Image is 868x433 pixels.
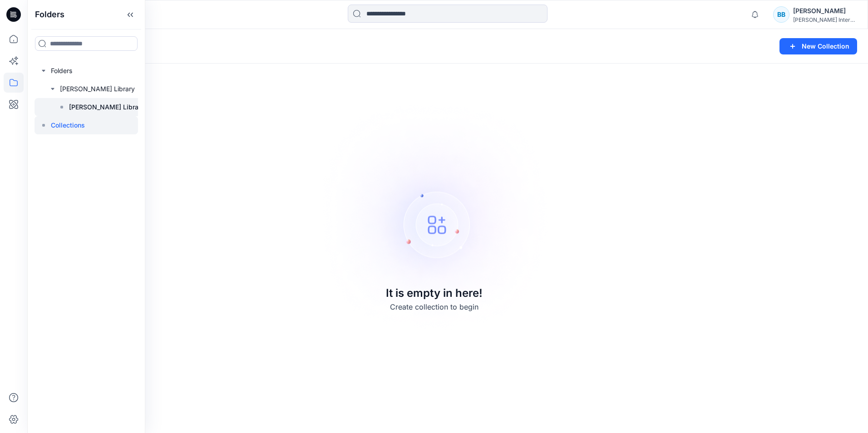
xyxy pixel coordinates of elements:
p: [PERSON_NAME] Library Board [69,102,164,113]
div: BB [773,6,789,23]
p: Create collection to begin [390,301,478,312]
p: Collections [51,120,85,131]
div: [PERSON_NAME] International [793,16,857,23]
button: New Collection [779,38,857,54]
img: Empty collections page [307,90,561,344]
p: It is empty in here! [386,285,483,301]
div: [PERSON_NAME] [793,5,857,16]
